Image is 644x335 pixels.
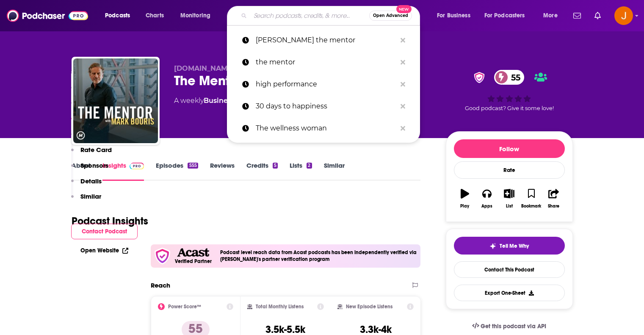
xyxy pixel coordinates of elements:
button: open menu [431,9,481,22]
p: mark bouris the mentor [256,29,396,51]
h2: Total Monthly Listens [256,304,304,310]
h4: Podcast level reach data from Acast podcasts has been independently verified via [PERSON_NAME]'s ... [220,249,417,262]
img: The Mentor with Mark Bouris [73,58,158,143]
a: Episodes555 [156,161,198,181]
div: 2 [307,163,312,169]
button: open menu [99,9,141,22]
span: For Podcasters [484,10,525,22]
button: Similar [71,192,101,208]
span: Open Advanced [373,14,408,18]
h2: Power Score™ [168,304,201,310]
img: verified Badge [471,72,487,83]
img: Acast [177,248,209,257]
a: [PERSON_NAME] the mentor [227,29,420,51]
div: verified Badge55Good podcast? Give it some love! [446,64,573,117]
a: Similar [324,161,345,181]
a: Business [204,97,235,105]
div: Rate [454,161,565,179]
p: Sponsors [80,161,108,169]
a: 30 days to happiness [227,95,420,117]
span: [DOMAIN_NAME] [174,64,235,72]
button: Open AdvancedNew [369,11,412,21]
button: open menu [174,9,221,22]
button: open menu [537,9,568,22]
a: Reviews [210,161,235,181]
a: high performance [227,73,420,95]
img: Podchaser - Follow, Share and Rate Podcasts [7,8,88,24]
span: New [396,5,412,13]
img: tell me why sparkle [489,243,496,249]
p: The wellness woman [256,117,396,139]
a: Open Website [80,247,128,254]
button: Sponsors [71,161,108,177]
div: Share [548,204,559,209]
button: Share [542,183,564,214]
span: Monitoring [180,10,210,22]
h2: New Episode Listens [346,304,392,310]
button: Show profile menu [614,6,633,25]
span: For Business [437,10,470,22]
button: open menu [479,9,537,22]
span: More [543,10,558,22]
button: Play [454,183,476,214]
h5: Verified Partner [175,259,212,264]
button: List [498,183,520,214]
button: Contact Podcast [71,224,138,239]
a: Lists2 [290,161,312,181]
a: Charts [140,9,169,22]
img: User Profile [614,6,633,25]
a: 55 [494,70,525,85]
div: 555 [188,163,198,169]
button: tell me why sparkleTell Me Why [454,237,565,255]
span: Good podcast? Give it some love! [465,105,554,111]
p: high performance [256,73,396,95]
div: 5 [273,163,278,169]
a: Show notifications dropdown [570,8,584,23]
span: Tell Me Why [500,243,529,249]
div: Apps [481,204,492,209]
h2: Reach [151,281,170,289]
button: Follow [454,139,565,158]
input: Search podcasts, credits, & more... [250,9,369,22]
div: List [506,204,513,209]
span: Logged in as justine87181 [614,6,633,25]
button: Details [71,177,102,193]
a: the mentor [227,51,420,73]
button: Export One-Sheet [454,285,565,301]
p: Details [80,177,102,185]
img: verfied icon [154,248,171,264]
span: Podcasts [105,10,130,22]
button: Apps [476,183,498,214]
span: Charts [146,10,164,22]
a: Credits5 [246,161,278,181]
p: Similar [80,192,101,200]
div: Bookmark [521,204,541,209]
a: Show notifications dropdown [591,8,604,23]
span: Get this podcast via API [481,323,546,330]
div: Play [460,204,469,209]
div: A weekly podcast [174,96,262,106]
span: 55 [503,70,525,85]
p: 30 days to happiness [256,95,396,117]
a: Contact This Podcast [454,261,565,278]
p: the mentor [256,51,396,73]
button: Bookmark [520,183,542,214]
div: Search podcasts, credits, & more... [235,6,428,25]
a: The wellness woman [227,117,420,139]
